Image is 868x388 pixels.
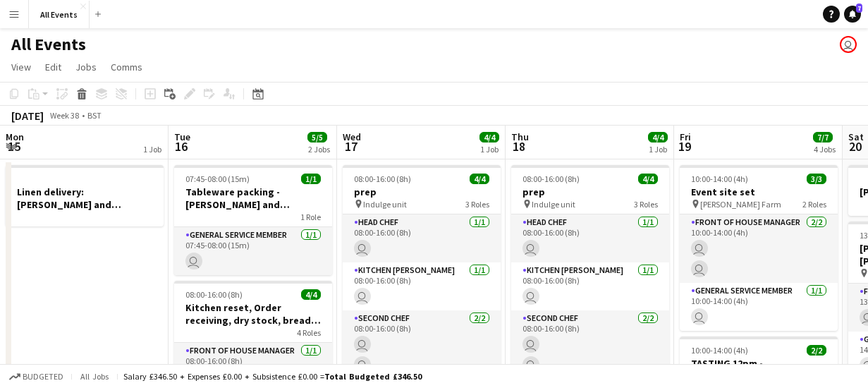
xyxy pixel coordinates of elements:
span: 2/2 [807,345,826,356]
span: Indulge unit [532,199,575,210]
div: 1 Job [649,144,667,154]
div: 2 Jobs [308,144,330,154]
span: Indulge unit [363,199,407,210]
app-job-card: 08:00-16:00 (8h)4/4prep Indulge unit3 RolesHead Chef1/108:00-16:00 (8h) Kitchen [PERSON_NAME]1/10... [343,165,501,374]
div: [DATE] [11,109,44,123]
span: 7/7 [813,132,833,143]
span: 10:00-14:00 (4h) [691,345,748,356]
button: All Events [29,1,90,28]
span: Tue [174,131,190,143]
span: 17 [341,138,361,154]
div: BST [87,110,102,121]
span: Wed [343,131,361,143]
div: 1 Job [480,144,499,154]
span: Budgeted [23,372,63,382]
h3: Event site set [680,186,838,198]
app-card-role: Second Chef2/208:00-16:00 (8h) [343,310,501,379]
span: 20 [846,138,864,154]
app-card-role: General service member1/110:00-14:00 (4h) [680,283,838,331]
h3: Kitchen reset, Order receiving, dry stock, bread and cake day [174,301,332,327]
span: 7 [856,4,862,13]
span: 19 [678,138,691,154]
span: 4/4 [479,132,499,143]
span: 4/4 [301,289,321,300]
span: Total Budgeted £346.50 [324,371,422,382]
app-job-card: 07:45-08:00 (15m)1/1Tableware packing - [PERSON_NAME] and [PERSON_NAME] AWF1 RoleGeneral service ... [174,165,332,275]
h3: prep [343,186,501,198]
app-card-role: General service member1/107:45-08:00 (15m) [174,227,332,275]
span: 1/1 [301,174,321,184]
span: 4/4 [638,174,658,184]
app-job-card: 08:00-16:00 (8h)4/4prep Indulge unit3 RolesHead Chef1/108:00-16:00 (8h) Kitchen [PERSON_NAME]1/10... [511,165,669,374]
span: [PERSON_NAME] Farm [700,199,781,210]
app-card-role: Head Chef1/108:00-16:00 (8h) [511,214,669,262]
span: 4 Roles [297,327,321,338]
span: 08:00-16:00 (8h) [354,174,411,184]
h3: TASTING 12pm - [PERSON_NAME] and [PERSON_NAME] 2 ([DATE] [PERSON_NAME] Mill) [680,357,838,382]
app-job-card: 10:00-14:00 (4h)3/3Event site set [PERSON_NAME] Farm2 RolesFront of House Manager2/210:00-14:00 (... [680,165,838,331]
a: Edit [39,58,67,76]
app-card-role: Kitchen [PERSON_NAME]1/108:00-16:00 (8h) [343,262,501,310]
div: 1 Job [143,144,161,154]
span: Jobs [75,61,97,73]
span: 10:00-14:00 (4h) [691,174,748,184]
span: 16 [172,138,190,154]
app-card-role: Head Chef1/108:00-16:00 (8h) [343,214,501,262]
a: 7 [844,6,861,23]
span: 5/5 [307,132,327,143]
h3: Linen delivery: [PERSON_NAME] and [PERSON_NAME] [6,186,164,211]
span: Fri [680,131,691,143]
div: Salary £346.50 + Expenses £0.00 + Subsistence £0.00 = [123,371,422,382]
a: View [6,58,37,76]
span: 1 Role [300,212,321,222]
span: Edit [45,61,61,73]
span: 08:00-16:00 (8h) [185,289,243,300]
app-card-role: Second Chef2/208:00-16:00 (8h) [511,310,669,379]
span: Comms [111,61,142,73]
a: Jobs [70,58,102,76]
a: Comms [105,58,148,76]
span: View [11,61,31,73]
app-user-avatar: Lucy Hinks [840,36,857,53]
span: All jobs [78,371,111,382]
h3: Tableware packing - [PERSON_NAME] and [PERSON_NAME] AWF [174,186,332,211]
span: 07:45-08:00 (15m) [185,174,250,184]
h1: All Events [11,34,86,55]
button: Budgeted [7,369,66,384]
span: 2 Roles [802,199,826,210]
span: 4/4 [470,174,489,184]
app-card-role: Kitchen [PERSON_NAME]1/108:00-16:00 (8h) [511,262,669,310]
span: Mon [6,131,24,143]
span: Thu [511,131,529,143]
span: 3/3 [807,174,826,184]
div: 4 Jobs [814,144,836,154]
span: Sat [848,131,864,143]
h3: prep [511,186,669,198]
app-card-role: Front of House Manager2/210:00-14:00 (4h) [680,214,838,283]
span: 15 [4,138,24,154]
span: 3 Roles [465,199,489,210]
app-job-card: Linen delivery: [PERSON_NAME] and [PERSON_NAME] [6,165,164,226]
span: 4/4 [648,132,668,143]
span: 08:00-16:00 (8h) [522,174,580,184]
span: 18 [509,138,529,154]
span: 3 Roles [634,199,658,210]
span: Week 38 [47,110,82,121]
